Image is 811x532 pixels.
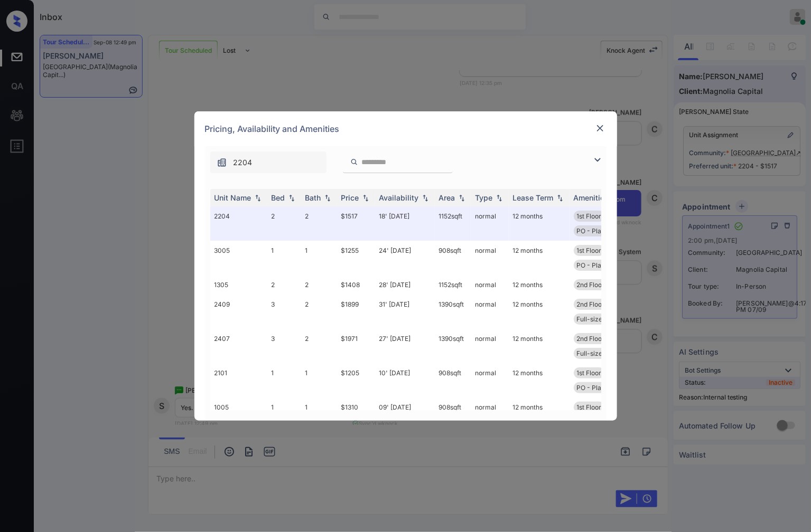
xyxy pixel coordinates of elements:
span: 1st Floor [577,212,602,220]
td: 28' [DATE] [375,275,435,294]
td: 12 months [509,206,570,241]
img: sorting [420,194,431,202]
span: 2nd Floor [577,335,605,343]
span: PO - Plank (All... [577,384,625,392]
td: 24' [DATE] [375,241,435,275]
td: 2409 [210,294,267,329]
td: 1390 sqft [435,294,471,329]
td: 2 [301,294,337,329]
span: PO - Plank (All... [577,261,625,269]
td: normal [471,363,509,397]
div: Bath [305,193,321,202]
td: 1 [301,241,337,275]
td: 09' [DATE] [375,397,435,432]
td: 3005 [210,241,267,275]
td: 12 months [509,363,570,397]
span: 1st Floor [577,246,602,254]
td: 12 months [509,294,570,329]
td: 10' [DATE] [375,363,435,397]
img: sorting [286,194,297,202]
td: 1152 sqft [435,275,471,294]
td: 1 [301,397,337,432]
div: Bed [272,193,285,202]
span: Full-size washe... [577,315,629,323]
td: 1390 sqft [435,329,471,363]
div: Price [341,193,359,202]
img: sorting [494,194,505,202]
td: 3 [267,294,301,329]
span: Full-size washe... [577,349,629,357]
td: normal [471,241,509,275]
td: $1899 [337,294,375,329]
td: 1305 [210,275,267,294]
td: 2407 [210,329,267,363]
td: 2 [301,329,337,363]
span: 1st Floor [577,403,602,411]
div: Area [439,193,455,202]
td: 908 sqft [435,241,471,275]
td: 1 [267,241,301,275]
span: 2nd Floor [577,300,605,308]
td: 2 [301,206,337,241]
td: 2204 [210,206,267,241]
img: sorting [253,194,263,202]
img: sorting [456,194,467,202]
div: Pricing, Availability and Amenities [194,111,617,146]
td: 2 [267,206,301,241]
span: 2nd Floor [577,281,605,289]
td: $1310 [337,397,375,432]
td: normal [471,206,509,241]
td: 1152 sqft [435,206,471,241]
span: PO - Plank (All... [577,227,625,235]
td: 1005 [210,397,267,432]
div: Unit Name [215,193,251,202]
td: $1408 [337,275,375,294]
td: 1 [267,363,301,397]
img: sorting [360,194,371,202]
div: Availability [379,193,419,202]
td: 31' [DATE] [375,294,435,329]
td: $1517 [337,206,375,241]
td: 12 months [509,397,570,432]
img: sorting [322,194,333,202]
div: Type [476,193,493,202]
div: Amenities [574,193,609,202]
img: icon-zuma [350,157,358,167]
td: 12 months [509,329,570,363]
img: close [595,123,605,134]
td: 2101 [210,363,267,397]
img: sorting [555,194,565,202]
td: 2 [267,275,301,294]
td: 908 sqft [435,397,471,432]
span: 2204 [234,157,253,168]
td: $1971 [337,329,375,363]
td: 18' [DATE] [375,206,435,241]
td: 1 [301,363,337,397]
td: 12 months [509,275,570,294]
td: 12 months [509,241,570,275]
span: 1st Floor [577,369,602,377]
td: $1205 [337,363,375,397]
td: $1255 [337,241,375,275]
div: Lease Term [513,193,554,202]
td: normal [471,294,509,329]
img: icon-zuma [591,154,604,166]
td: 27' [DATE] [375,329,435,363]
td: 1 [267,397,301,432]
td: 908 sqft [435,363,471,397]
td: normal [471,397,509,432]
td: normal [471,275,509,294]
td: normal [471,329,509,363]
img: icon-zuma [217,157,227,168]
td: 3 [267,329,301,363]
td: 2 [301,275,337,294]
